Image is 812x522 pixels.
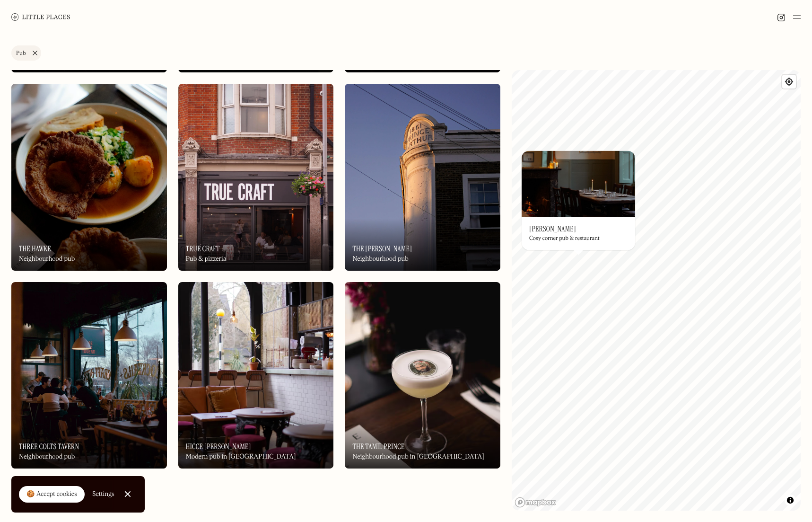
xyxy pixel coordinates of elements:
img: William IV [522,150,635,217]
h3: The Tamil Prince [352,442,404,451]
img: The Tamil Prince [345,282,500,469]
div: Pub [16,51,26,56]
button: Find my location [782,75,796,88]
h3: The Hawke [19,244,51,253]
img: Hicce Hart [178,282,334,469]
a: Settings [92,484,114,505]
h3: The [PERSON_NAME] [352,244,412,253]
div: Pub & pizzeria [186,255,227,263]
div: 🍪 Accept cookies [26,490,77,499]
span: Toggle attribution [787,495,793,505]
h3: Three Colts Tavern [19,442,79,451]
a: 🍪 Accept cookies [19,486,85,503]
div: Settings [92,491,114,497]
div: Neighbourhood pub [19,255,75,263]
a: Mapbox homepage [515,497,556,508]
img: Three Colts Tavern [11,282,167,469]
a: Close Cookie Popup [118,485,137,504]
a: Hicce HartHicce HartHicce [PERSON_NAME]Modern pub in [GEOGRAPHIC_DATA] [178,282,334,469]
h3: True Craft [186,244,220,253]
div: Cosy corner pub & restaurant [529,236,600,242]
div: Neighbourhood pub in [GEOGRAPHIC_DATA] [352,453,484,461]
h3: Hicce [PERSON_NAME] [186,442,251,451]
a: The Prince ArthurThe Prince ArthurThe [PERSON_NAME]Neighbourhood pub [345,84,500,270]
div: Neighbourhood pub [352,255,408,263]
a: The HawkeThe HawkeThe HawkeNeighbourhood pub [11,84,167,270]
a: Three Colts TavernThree Colts TavernThree Colts TavernNeighbourhood pub [11,282,167,469]
a: Pub [11,45,41,61]
div: Modern pub in [GEOGRAPHIC_DATA] [186,453,296,461]
img: The Hawke [11,84,167,270]
a: True CraftTrue CraftTrue CraftPub & pizzeria [178,84,334,270]
canvas: Map [512,70,801,511]
img: The Prince Arthur [345,84,500,270]
div: Close Cookie Popup [127,494,128,495]
button: Toggle attribution [785,495,796,506]
a: The Tamil PrinceThe Tamil PrinceThe Tamil PrinceNeighbourhood pub in [GEOGRAPHIC_DATA] [345,282,500,469]
img: True Craft [178,84,334,270]
a: William IVWilliam IV[PERSON_NAME]Cosy corner pub & restaurant [522,150,635,250]
div: Neighbourhood pub [19,453,75,461]
h3: [PERSON_NAME] [529,224,576,233]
